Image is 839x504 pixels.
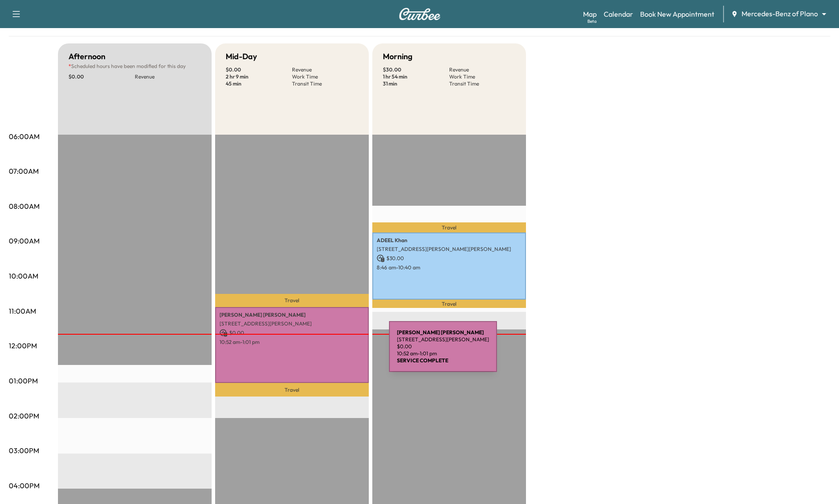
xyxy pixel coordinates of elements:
a: Calendar [604,9,633,19]
p: 07:00AM [9,166,39,176]
p: 08:00AM [9,201,40,211]
p: Scheduled hours have been modified for this day [68,63,201,70]
p: Revenue [449,66,515,73]
p: $ 0.00 [68,73,135,80]
p: Revenue [135,73,201,80]
p: Travel [372,222,526,232]
h5: Morning [383,50,412,63]
h5: Mid-Day [226,50,257,63]
p: $ 0.00 [220,329,364,337]
p: 01:00PM [9,375,38,386]
p: $ 0.00 [226,66,292,73]
p: Travel [372,300,526,308]
span: Mercedes-Benz of Plano [742,9,818,19]
p: 03:00PM [9,445,39,456]
p: 45 min [226,80,292,87]
p: [PERSON_NAME] [PERSON_NAME] [220,311,364,318]
p: Work Time [292,73,358,80]
p: $ 30.00 [383,66,449,73]
p: Travel [215,383,369,397]
p: 02:00PM [9,411,39,421]
p: 31 min [383,80,449,87]
p: [STREET_ADDRESS][PERSON_NAME][PERSON_NAME] [377,246,522,253]
p: Travel [215,294,369,307]
p: Revenue [292,66,358,73]
p: 12:00PM [9,340,37,351]
p: 04:00PM [9,480,40,491]
img: Curbee Logo [399,8,441,20]
p: 1 hr 54 min [383,73,449,80]
div: Beta [587,18,597,25]
p: ADEEL Khan [377,237,522,244]
p: 2 hr 9 min [226,73,292,80]
a: Book New Appointment [640,9,714,19]
p: Transit Time [292,80,358,87]
p: 10:00AM [9,271,38,281]
p: $ 30.00 [377,254,522,262]
p: 8:46 am - 10:40 am [377,264,522,271]
p: 06:00AM [9,131,40,142]
a: MapBeta [583,9,597,19]
p: 09:00AM [9,236,40,246]
p: Work Time [449,73,515,80]
p: 11:00AM [9,306,36,316]
p: Transit Time [449,80,515,87]
h5: Afternoon [68,50,105,63]
p: [STREET_ADDRESS][PERSON_NAME] [220,320,364,327]
p: 10:52 am - 1:01 pm [220,339,364,346]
